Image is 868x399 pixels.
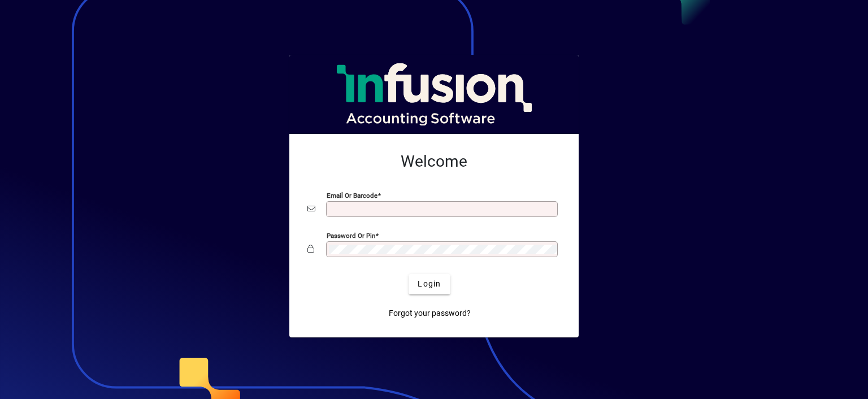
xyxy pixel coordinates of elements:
[384,303,475,324] a: Forgot your password?
[307,152,561,171] h2: Welcome
[409,274,450,294] button: Login
[327,191,377,199] mat-label: Email or Barcode
[418,278,441,290] span: Login
[327,231,375,239] mat-label: Password or Pin
[389,307,471,319] span: Forgot your password?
